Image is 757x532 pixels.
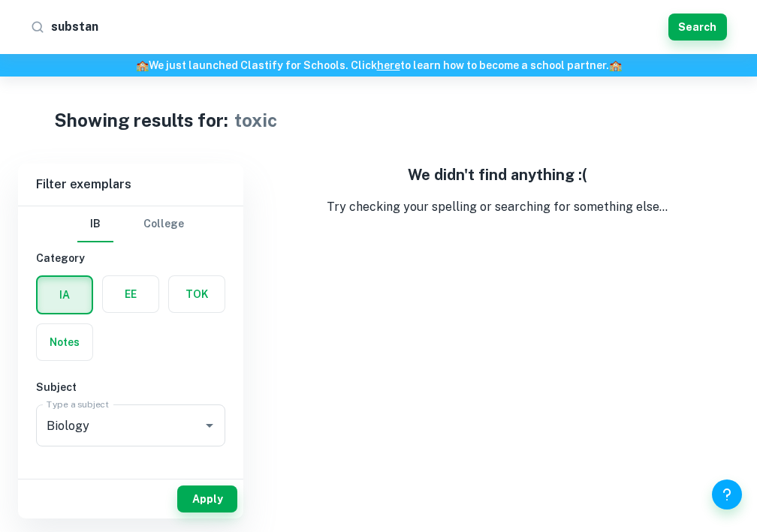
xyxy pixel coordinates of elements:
[36,470,225,487] h6: Grade
[38,277,92,313] button: IA
[37,324,92,360] button: Notes
[143,206,184,242] button: College
[18,164,243,206] h6: Filter exemplars
[51,15,662,39] input: Search for any exemplars...
[77,206,113,242] button: IB
[54,107,228,134] h1: Showing results for:
[77,206,184,242] div: Filter type choice
[47,398,109,410] label: Type a subject
[3,57,754,74] h6: We just launched Clastify for Schools. Click to learn how to become a school partner.
[199,415,220,436] button: Open
[234,107,277,134] h1: toxic
[36,379,225,395] h6: Subject
[177,485,237,512] button: Apply
[668,14,727,41] button: Search
[169,276,225,312] button: TOK
[712,479,742,509] button: Help and Feedback
[103,276,158,312] button: EE
[255,164,739,186] h5: We didn't find anything :(
[136,59,149,71] span: 🏫
[377,59,400,71] a: here
[36,250,225,266] h6: Category
[609,59,622,71] span: 🏫
[255,198,739,216] p: Try checking your spelling or searching for something else...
